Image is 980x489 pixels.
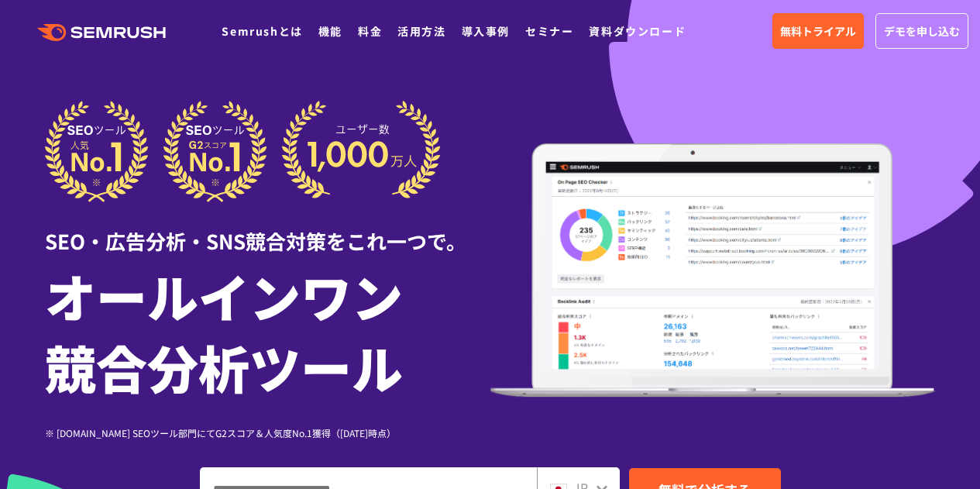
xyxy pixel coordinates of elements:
[875,13,968,49] a: デモを申し込む
[45,202,490,256] div: SEO・広告分析・SNS競合対策をこれ一つで。
[45,425,490,440] div: ※ [DOMAIN_NAME] SEOツール部門にてG2スコア＆人気度No.1獲得（[DATE]時点）
[884,22,960,40] span: デモを申し込む
[318,23,342,39] a: 機能
[772,13,864,49] a: 無料トライアル
[780,22,856,40] span: 無料トライアル
[222,23,302,39] a: Semrushとは
[358,23,382,39] a: 料金
[525,23,573,39] a: セミナー
[45,260,490,402] h1: オールインワン 競合分析ツール
[462,23,510,39] a: 導入事例
[589,23,686,39] a: 資料ダウンロード
[397,23,445,39] a: 活用方法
